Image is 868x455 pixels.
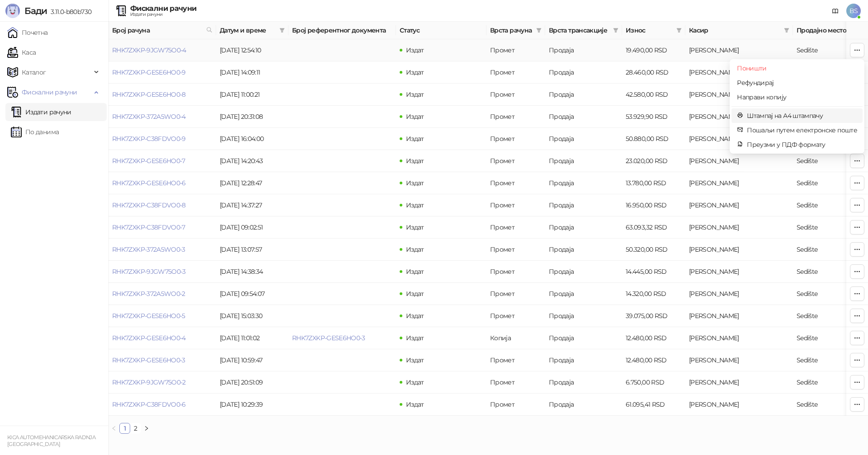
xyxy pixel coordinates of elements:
[685,84,793,106] td: Boban Seočanac
[545,84,622,106] td: Продаја
[549,25,609,35] span: Врста трансакције
[486,305,545,327] td: Промет
[112,68,186,76] a: RHK7ZXKP-GESE6HO0-9
[406,312,424,320] span: Издат
[545,349,622,371] td: Продаја
[108,172,216,194] td: RHK7ZXKP-GESE6HO0-6
[11,103,71,121] a: Издати рачуни
[737,63,857,73] span: Поништи
[131,423,141,433] a: 2
[130,5,196,12] div: Фискални рачуни
[112,46,186,54] a: RHK7ZXKP-9JGW75O0-4
[24,5,47,16] span: Бади
[685,327,793,349] td: Boban Seočanac
[406,400,424,408] span: Издат
[622,327,685,349] td: 12.480,00 RSD
[406,334,424,342] span: Издат
[108,128,216,150] td: RHK7ZXKP-C38FDVO0-9
[406,356,424,364] span: Издат
[406,201,424,209] span: Издат
[108,423,119,434] li: Претходна страна
[685,22,793,39] th: Касир
[288,22,396,39] th: Број референтног документа
[622,61,685,84] td: 28.460,00 RSD
[611,23,620,37] span: filter
[406,157,424,165] span: Издат
[112,312,185,320] a: RHK7ZXKP-GESE6HO0-5
[685,305,793,327] td: Boban Seočanac
[486,172,545,194] td: Промет
[406,245,424,253] span: Издат
[545,216,622,239] td: Продаја
[112,201,186,209] a: RHK7ZXKP-C38FDVO0-8
[292,334,365,342] a: RHK7ZXKP-GESE6HO0-3
[108,327,216,349] td: RHK7ZXKP-GESE6HO0-4
[747,111,857,121] span: Штампај на А4 штампачу
[486,394,545,416] td: Промет
[545,61,622,84] td: Продаја
[111,426,117,431] span: left
[112,378,186,386] a: RHK7ZXKP-9JGW75O0-2
[622,216,685,239] td: 63.093,32 RSD
[22,63,46,81] span: Каталог
[112,223,185,231] a: RHK7ZXKP-C38FDVO0-7
[490,25,533,35] span: Врста рачуна
[406,290,424,298] span: Издат
[545,327,622,349] td: Продаја
[108,394,216,416] td: RHK7ZXKP-C38FDVO0-6
[144,426,149,431] span: right
[112,290,185,298] a: RHK7ZXKP-372A5WO0-2
[685,61,793,84] td: Boban Seočanac
[406,179,424,187] span: Издат
[486,349,545,371] td: Промет
[112,135,186,143] a: RHK7ZXKP-C38FDVO0-9
[486,261,545,283] td: Промет
[112,113,186,121] a: RHK7ZXKP-372A5WO0-4
[406,135,424,143] span: Издат
[747,125,857,135] span: Пошаљи путем електронске поште
[216,150,288,172] td: [DATE] 14:20:43
[486,22,545,39] th: Врста рачуна
[545,22,622,39] th: Врста трансакције
[22,83,77,101] span: Фискални рачуни
[108,261,216,283] td: RHK7ZXKP-9JGW75O0-3
[108,283,216,305] td: RHK7ZXKP-372A5WO0-2
[486,194,545,216] td: Промет
[685,150,793,172] td: Boban Seočanac
[216,394,288,416] td: [DATE] 10:29:39
[685,283,793,305] td: Boban Seočanac
[685,239,793,261] td: Boban Seočanac
[108,349,216,371] td: RHK7ZXKP-GESE6HO0-3
[108,194,216,216] td: RHK7ZXKP-C38FDVO0-8
[676,28,682,33] span: filter
[685,172,793,194] td: Boban Seočanac
[7,43,36,61] a: Каса
[622,150,685,172] td: 23.020,00 RSD
[141,423,152,434] button: right
[108,371,216,394] td: RHK7ZXKP-9JGW75O0-2
[7,23,48,42] a: Почетна
[216,84,288,106] td: [DATE] 11:00:21
[216,327,288,349] td: [DATE] 11:01:02
[536,28,542,33] span: filter
[685,371,793,394] td: Boban Seočanac
[47,8,91,16] span: 3.11.0-b80b730
[685,216,793,239] td: Boban Seočanac
[108,61,216,84] td: RHK7ZXKP-GESE6HO0-9
[486,106,545,128] td: Промет
[406,267,424,276] span: Издат
[622,172,685,194] td: 13.780,00 RSD
[545,150,622,172] td: Продаја
[486,61,545,84] td: Промет
[846,4,861,18] span: BS
[108,150,216,172] td: RHK7ZXKP-GESE6HO0-7
[108,84,216,106] td: RHK7ZXKP-GESE6HO0-8
[216,283,288,305] td: [DATE] 09:54:07
[486,150,545,172] td: Промет
[685,106,793,128] td: Boban Seočanac
[737,78,857,88] span: Рефундирај
[406,68,424,76] span: Издат
[545,283,622,305] td: Продаја
[622,39,685,61] td: 19.490,00 RSD
[108,22,216,39] th: Број рачуна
